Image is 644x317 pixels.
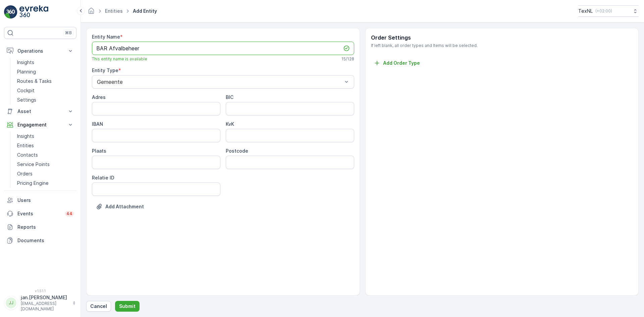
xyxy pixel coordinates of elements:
a: Insights [14,58,76,67]
p: Documents [17,237,74,244]
p: Asset [17,108,63,115]
img: logo_light-DOdMpM7g.png [19,5,48,19]
p: Submit [119,303,136,310]
button: Add Order Type [371,59,423,67]
p: Cancel [90,303,107,310]
label: BIC [226,94,233,100]
p: jan.[PERSON_NAME] [21,294,69,301]
a: Homepage [88,10,95,15]
a: Users [4,194,76,207]
p: 15 / 128 [341,56,354,62]
p: ⌘B [65,30,72,36]
a: Reports [4,220,76,234]
button: JJjan.[PERSON_NAME][EMAIL_ADDRESS][DOMAIN_NAME] [4,294,76,312]
button: Engagement [4,118,76,131]
p: Contacts [17,152,38,158]
a: Events44 [4,207,76,220]
a: Pricing Engine [14,178,76,188]
p: Reports [17,224,74,230]
p: Events [17,210,61,217]
p: TexNL [578,8,593,14]
label: Entity Type [92,67,118,73]
a: Settings [14,95,76,105]
p: Routes & Tasks [17,78,52,85]
button: Asset [4,105,76,118]
button: Cancel [86,301,111,312]
label: Entity Name [92,34,120,40]
a: Planning [14,67,76,76]
a: Insights [14,131,76,141]
p: Pricing Engine [17,180,49,187]
label: IBAN [92,121,103,127]
p: Users [17,197,74,204]
button: Submit [115,301,140,312]
div: JJ [6,298,16,308]
p: Planning [17,68,36,75]
span: v 1.51.1 [4,289,76,293]
label: Relatie ID [92,175,114,180]
p: Cockpit [17,87,35,94]
label: Postcode [226,148,248,154]
label: Plaats [92,148,106,154]
label: KvK [226,121,234,127]
a: Contacts [14,150,76,160]
p: Orders [17,170,33,177]
button: TexNL(+02:00) [578,5,639,17]
a: Entities [14,141,76,150]
a: Cockpit [14,86,76,95]
label: Adres [92,94,106,100]
p: [EMAIL_ADDRESS][DOMAIN_NAME] [21,301,69,312]
p: ( +02:00 ) [595,8,612,14]
a: Routes & Tasks [14,76,76,86]
a: Service Points [14,160,76,169]
a: Entities [105,8,123,14]
a: Documents [4,234,76,247]
span: Add Entity [131,8,158,14]
p: Entities [17,142,34,149]
button: Operations [4,44,76,58]
p: Engagement [17,121,63,128]
p: Service Points [17,161,50,168]
p: 44 [66,211,72,216]
img: logo [4,5,17,19]
p: Add Attachment [105,203,144,210]
span: This entity name is available [92,56,147,62]
p: Order Settings [371,34,633,42]
button: Upload File [92,201,148,212]
p: Settings [17,97,36,103]
p: Insights [17,59,34,66]
a: Orders [14,169,76,178]
p: Insights [17,133,34,140]
p: Add Order Type [383,60,420,66]
p: Operations [17,48,63,54]
span: If left blank, all order types and Items will be selected. [371,43,633,48]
